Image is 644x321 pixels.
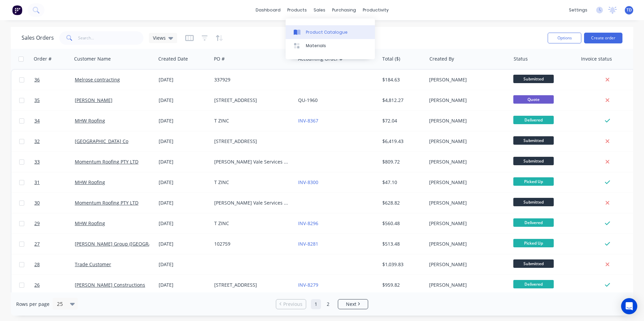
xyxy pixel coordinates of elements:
div: [PERSON_NAME] [429,97,504,104]
div: [PERSON_NAME] [429,200,504,206]
div: productivity [359,5,392,15]
a: 31 [34,172,75,192]
a: MHW Roofing [75,220,105,226]
div: PO # [214,56,225,62]
span: Quote [513,95,554,104]
div: [PERSON_NAME] [429,220,504,227]
span: 33 [34,158,40,165]
a: Product Catalogue [286,25,375,39]
a: INV-8279 [298,282,318,288]
div: $560.48 [382,220,422,227]
div: Total ($) [382,56,400,62]
a: 30 [34,193,75,213]
a: INV-8367 [298,117,318,124]
div: $72.04 [382,117,422,124]
div: Materials [306,43,326,49]
div: $513.48 [382,241,422,247]
a: INV-8281 [298,241,318,247]
a: [PERSON_NAME] Group ([GEOGRAPHIC_DATA]) Pty Ltd [75,241,195,247]
div: sales [310,5,329,15]
div: Open Intercom Messenger [621,298,637,314]
div: [PERSON_NAME] [429,261,504,268]
div: [PERSON_NAME] [429,117,504,124]
span: 36 [34,76,40,83]
span: Submitted [513,198,554,206]
a: MHW Roofing [75,117,105,124]
div: Status [514,56,528,62]
div: [STREET_ADDRESS] [214,138,289,145]
span: 30 [34,200,40,206]
div: $809.72 [382,158,422,165]
div: $1,039.83 [382,261,422,268]
span: 29 [34,220,40,227]
a: Momentum Roofing PTY LTD [75,158,138,165]
div: [DATE] [159,158,209,165]
a: Next page [338,301,368,308]
span: 34 [34,117,40,124]
a: 35 [34,90,75,110]
a: INV-8296 [298,220,318,226]
div: [DATE] [159,97,209,104]
div: Created By [429,56,454,62]
span: Delivered [513,218,554,227]
div: products [284,5,310,15]
div: Customer Name [74,56,111,62]
div: [PERSON_NAME] [429,138,504,145]
a: Page 2 [323,299,333,309]
span: 35 [34,97,40,104]
a: QU-1960 [298,97,318,103]
div: T ZINC [214,179,289,186]
a: Materials [286,39,375,52]
span: 26 [34,282,40,288]
div: $47.10 [382,179,422,186]
div: [PERSON_NAME] [429,179,504,186]
div: [DATE] [159,200,209,206]
div: [PERSON_NAME] [429,241,504,247]
a: Previous page [276,301,306,308]
span: Submitted [513,75,554,83]
a: Melrose contracting [75,76,120,83]
a: [GEOGRAPHIC_DATA] Co [75,138,128,144]
div: [PERSON_NAME] [429,76,504,83]
input: Search... [78,31,144,45]
span: Submitted [513,136,554,145]
a: 32 [34,131,75,151]
div: [STREET_ADDRESS] [214,282,289,288]
span: Next [346,301,356,308]
div: Product Catalogue [306,29,348,35]
div: 102759 [214,241,289,247]
div: Invoice status [581,56,612,62]
div: purchasing [329,5,359,15]
div: Order # [34,56,52,62]
div: [DATE] [159,76,209,83]
span: Delivered [513,280,554,288]
span: Rows per page [16,301,50,308]
div: $184.63 [382,76,422,83]
span: 28 [34,261,40,268]
span: TD [626,7,632,13]
a: Momentum Roofing PTY LTD [75,200,138,206]
div: [STREET_ADDRESS] [214,97,289,104]
span: Views [153,34,166,41]
div: [PERSON_NAME] Vale Services Club [214,200,289,206]
a: [PERSON_NAME] [75,97,112,103]
div: T ZINC [214,220,289,227]
a: MHW Roofing [75,179,105,185]
div: 337929 [214,76,289,83]
span: Submitted [513,259,554,268]
span: Picked Up [513,239,554,247]
div: [DATE] [159,261,209,268]
button: Options [548,33,581,43]
div: $959.82 [382,282,422,288]
div: $6,419.43 [382,138,422,145]
h1: Sales Orders [22,35,54,41]
a: Page 1 is your current page [311,299,321,309]
div: [DATE] [159,220,209,227]
a: Trade Customer [75,261,111,267]
img: Factory [12,5,22,15]
div: [PERSON_NAME] [429,282,504,288]
div: [PERSON_NAME] [429,158,504,165]
div: [DATE] [159,241,209,247]
div: [PERSON_NAME] Vale Services Club [214,158,289,165]
span: Previous [283,301,302,308]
